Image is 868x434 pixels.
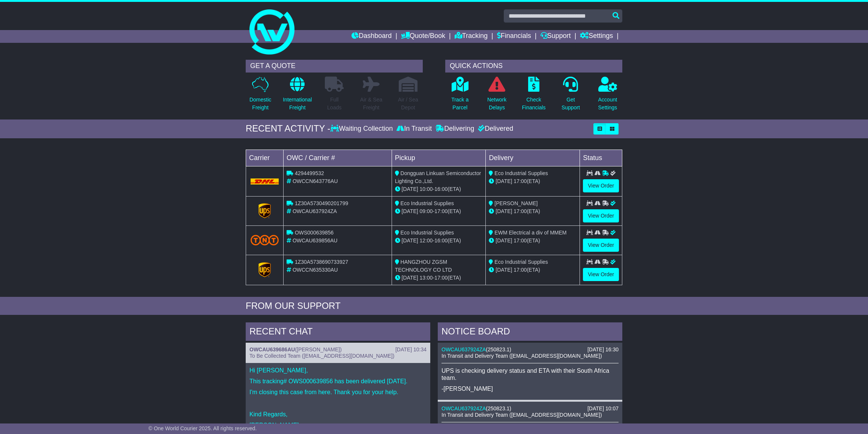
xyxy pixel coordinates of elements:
span: EWM Electrical a div of MMEM [494,230,566,236]
a: Support [541,30,571,43]
p: [PERSON_NAME] [249,422,426,429]
div: - (ETA) [395,207,483,215]
span: Eco Industrial Supplies [401,230,454,236]
div: Waiting Collection [330,125,395,133]
span: 17:00 [514,208,527,214]
div: ( ) [442,346,619,353]
div: [DATE] 10:07 [587,405,619,412]
p: Domestic Freight [249,96,271,112]
a: View Order [583,268,619,281]
span: 250823.1 [488,405,509,411]
span: To Be Collected Team ([EMAIL_ADDRESS][DOMAIN_NAME]) [249,353,394,359]
p: International Freight [283,96,312,112]
p: Account Settings [598,96,617,112]
p: Network Delays [487,96,506,112]
div: [DATE] 16:30 [587,346,619,353]
div: Delivering [434,125,476,133]
a: View Order [583,239,619,252]
span: [PERSON_NAME] [297,346,340,352]
div: - (ETA) [395,185,483,193]
a: AccountSettings [598,76,618,116]
div: - (ETA) [395,274,483,282]
span: OWS000639856 [295,230,334,236]
td: Carrier [246,150,284,166]
span: [DATE] [402,186,418,192]
p: Air & Sea Freight [360,96,382,112]
span: 17:00 [434,275,448,281]
a: Settings [580,30,613,43]
span: In Transit and Delivery Team ([EMAIL_ADDRESS][DOMAIN_NAME]) [442,412,602,418]
div: ( ) [442,405,619,412]
img: TNT_Domestic.png [251,235,279,245]
span: 1Z30A5730490201799 [295,200,348,206]
div: (ETA) [489,266,577,274]
p: Get Support [562,96,580,112]
a: OWCAU637924ZA [442,346,486,352]
div: GET A QUOTE [246,60,423,73]
span: In Transit and Delivery Team ([EMAIL_ADDRESS][DOMAIN_NAME]) [442,353,602,359]
a: View Order [583,179,619,192]
p: UPS is checking delivery status and ETA with their South Africa team. [442,367,619,381]
div: [DATE] 10:34 [395,346,426,353]
p: Full Loads [325,96,344,112]
span: 17:00 [514,267,527,273]
span: 17:00 [514,237,527,243]
p: Air / Sea Depot [398,96,418,112]
div: RECENT CHAT [246,322,430,343]
a: InternationalFreight [282,76,312,116]
span: Eco Industrial Supplies [494,259,548,265]
div: (ETA) [489,237,577,245]
span: Eco Industrial Supplies [494,170,548,176]
td: Status [580,150,622,166]
p: Check Financials [522,96,546,112]
td: OWC / Carrier # [284,150,392,166]
a: View Order [583,209,619,222]
td: Delivery [486,150,580,166]
img: GetCarrierServiceLogo [258,262,271,277]
span: [DATE] [496,237,512,243]
div: Delivered [476,125,513,133]
a: Track aParcel [451,76,469,116]
span: [DATE] [496,267,512,273]
img: DHL.png [251,178,279,184]
span: OWCAU639856AU [293,237,338,243]
div: QUICK ACTIONS [445,60,622,73]
span: [DATE] [496,208,512,214]
a: Quote/Book [401,30,445,43]
span: 10:00 [420,186,433,192]
span: [DATE] [402,275,418,281]
img: GetCarrierServiceLogo [258,203,271,218]
p: -[PERSON_NAME] [442,385,619,392]
p: Hi [PERSON_NAME], [249,367,426,374]
span: 13:00 [420,275,433,281]
div: RECENT ACTIVITY - [246,123,330,134]
a: GetSupport [561,76,580,116]
td: Pickup [392,150,486,166]
div: (ETA) [489,207,577,215]
span: 09:00 [420,208,433,214]
span: Eco Industrial Supplies [401,200,454,206]
span: OWCCN635330AU [293,267,338,273]
p: I'm closing this case from here. Thank you for your help. [249,389,426,396]
span: [PERSON_NAME] [494,200,538,206]
div: - (ETA) [395,237,483,245]
div: FROM OUR SUPPORT [246,301,622,312]
a: CheckFinancials [522,76,546,116]
span: [DATE] [402,208,418,214]
span: 250823.1 [488,346,509,352]
span: 17:00 [434,208,448,214]
a: OWCAU639686AU [249,346,295,352]
span: 16:00 [434,186,448,192]
a: Financials [497,30,531,43]
span: 4294499532 [295,170,324,176]
span: © One World Courier 2025. All rights reserved. [149,425,257,431]
div: (ETA) [489,177,577,185]
span: 1Z30A5738690733927 [295,259,348,265]
p: Kind Regards, [249,411,426,418]
div: ( ) [249,346,426,353]
span: 17:00 [514,178,527,184]
a: DomesticFreight [249,76,272,116]
a: OWCAU637924ZA [442,405,486,411]
span: 16:00 [434,237,448,243]
span: Dongguan Linkuan Semiconductor Lighting Co.,Ltd. [395,170,481,184]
